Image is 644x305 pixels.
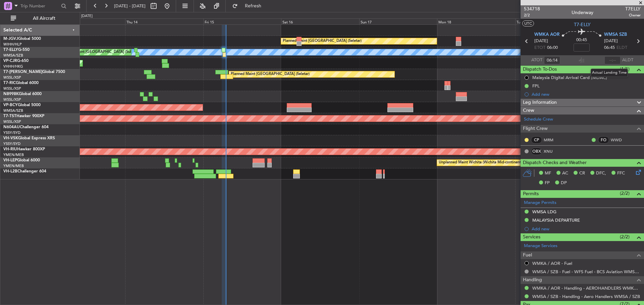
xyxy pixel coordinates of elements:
a: N8998KGlobal 6000 [3,92,42,96]
div: Wed 13 [47,18,125,24]
span: All Aircraft [17,16,71,21]
span: 00:45 [576,37,587,44]
a: T7-RICGlobal 6000 [3,81,39,85]
span: 06:45 [604,45,615,51]
span: (2/2) [620,233,630,240]
span: N604AU [3,125,20,129]
a: Manage Services [524,243,557,249]
span: VP-BCY [3,103,18,107]
span: Dispatch To-Dos [523,66,557,73]
a: YMEN/MEB [3,152,24,157]
span: VH-L2B [3,169,17,173]
div: MALAYSIA DEPARTURE [532,217,580,223]
span: Owner [625,12,641,18]
a: WMKA / AOR - Fuel [532,260,572,266]
a: XNU [544,148,559,154]
span: Flight Crew [523,125,548,133]
div: OBX [531,148,542,155]
a: WWD [611,137,626,143]
input: --:-- [544,56,560,64]
a: Schedule Crew [524,116,553,123]
span: Fuel [523,251,532,259]
span: FP [545,180,550,186]
a: VH-LEPGlobal 6000 [3,158,40,162]
span: T7-TST [3,114,16,118]
span: T7-ELLY [3,48,18,52]
a: WSSL/XSP [3,97,21,102]
span: VH-LEP [3,158,17,162]
a: WMSA / SZB - Fuel - WFS Fuel - BCS Aviation WMSA / SZB (EJ Asia Only) [532,269,641,275]
a: T7-[PERSON_NAME]Global 7500 [3,70,65,74]
div: Sat 16 [281,18,359,24]
span: DP [561,180,567,186]
span: VH-VSK [3,136,18,140]
span: Refresh [239,4,267,8]
a: VH-L2BChallenger 604 [3,169,46,173]
span: Handling [523,276,542,284]
span: WMKA AOR [534,31,559,38]
div: Mon 18 [437,18,515,24]
a: WMKA / AOR - Handling - AEROHANDLERS WMKA / AOR [532,285,641,291]
div: Planned Maint [GEOGRAPHIC_DATA] (Seletar) [283,36,362,46]
span: FFC [617,170,625,177]
span: T7-ELLY [574,21,591,28]
div: Sun 17 [359,18,437,24]
div: Fri 15 [203,18,281,24]
span: ETOT [534,45,545,51]
button: Refresh [229,1,269,11]
a: WSSL/XSP [3,86,21,91]
span: DFC, [596,170,606,177]
span: [DATE] - [DATE] [114,3,146,9]
a: Manage Permits [524,200,556,206]
a: T7-TSTHawker 900XP [3,114,44,118]
div: Add new [532,226,641,232]
div: Planned Maint [GEOGRAPHIC_DATA] (Seletar) [231,69,310,79]
span: 534718 [524,5,540,12]
span: ATOT [531,57,542,64]
span: WMSA SZB [604,31,627,38]
span: N8998K [3,92,19,96]
span: 06:00 [547,45,558,51]
a: WIHH/HLP [3,42,22,47]
span: [DATE] [604,38,618,45]
div: Malaysia Digital Arrival Card (MDAC) [532,75,607,80]
span: [DATE] [534,38,548,45]
div: Tue 19 [515,18,593,24]
span: Leg Information [523,99,557,106]
div: FPL [532,83,540,89]
span: 2/2 [524,12,540,18]
a: YMEN/MEB [3,163,24,168]
a: WMSA/SZB [3,53,23,58]
span: VP-CJR [3,59,17,63]
a: VHHH/HKG [3,64,23,69]
a: WSSL/XSP [3,119,21,124]
a: YSSY/SYD [3,130,20,135]
span: T7-[PERSON_NAME] [3,70,42,74]
span: CR [579,170,585,177]
input: Trip Number [20,1,59,11]
a: VP-BCYGlobal 5000 [3,103,41,107]
a: VH-RIUHawker 800XP [3,147,45,151]
a: M-JGVJGlobal 5000 [3,37,41,41]
a: YSSY/SYD [3,141,20,146]
span: Services [523,233,540,241]
span: ALDT [622,57,633,64]
div: Actual Landing Time [591,69,628,77]
a: WSSL/XSP [3,75,21,80]
div: Unplanned Maint Wichita (Wichita Mid-continent) [439,158,522,168]
input: --:-- [604,56,621,64]
span: Crew [523,107,534,115]
span: AC [562,170,568,177]
span: M-JGVJ [3,37,18,41]
a: MRM [544,137,559,143]
a: VH-VSKGlobal Express XRS [3,136,55,140]
div: CP [531,136,542,144]
a: T7-ELLYG-550 [3,48,30,52]
a: WMSA/SZB [3,108,23,113]
button: UTC [522,20,534,26]
div: Underway [572,9,593,16]
button: All Aircraft [7,13,73,24]
span: Permits [523,190,539,198]
span: Dispatch Checks and Weather [523,159,587,167]
a: WMSA / SZB - Handling - Aero Handlers WMSA / SZB [532,294,640,299]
